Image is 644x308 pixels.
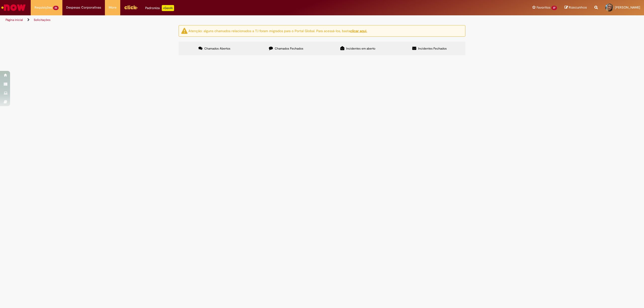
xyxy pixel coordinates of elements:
[145,5,174,11] div: Padroniza
[34,5,52,10] span: Requisições
[53,6,59,10] span: 26
[350,28,367,33] a: clicar aqui.
[188,28,367,33] ng-bind-html: Atenção: alguns chamados relacionados a T.I foram migrados para o Portal Global. Para acessá-los,...
[109,5,116,10] span: More
[1,3,26,13] img: ServiceNow
[565,5,587,10] a: Rascunhos
[66,5,101,10] span: Despesas Corporativas
[418,47,447,51] span: Incidentes Fechados
[537,5,550,10] span: Favoritos
[34,18,51,22] a: Solicitações
[275,47,303,51] span: Chamados Fechados
[4,15,426,25] ul: Trilhas de página
[124,4,138,11] img: click_logo_yellow_360x200.png
[615,5,640,10] span: [PERSON_NAME]
[569,5,587,10] span: Rascunhos
[204,47,230,51] span: Chamados Abertos
[162,5,174,11] p: +GenAi
[346,47,375,51] span: Incidentes em aberto
[551,6,557,10] span: 37
[6,18,23,22] a: Página inicial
